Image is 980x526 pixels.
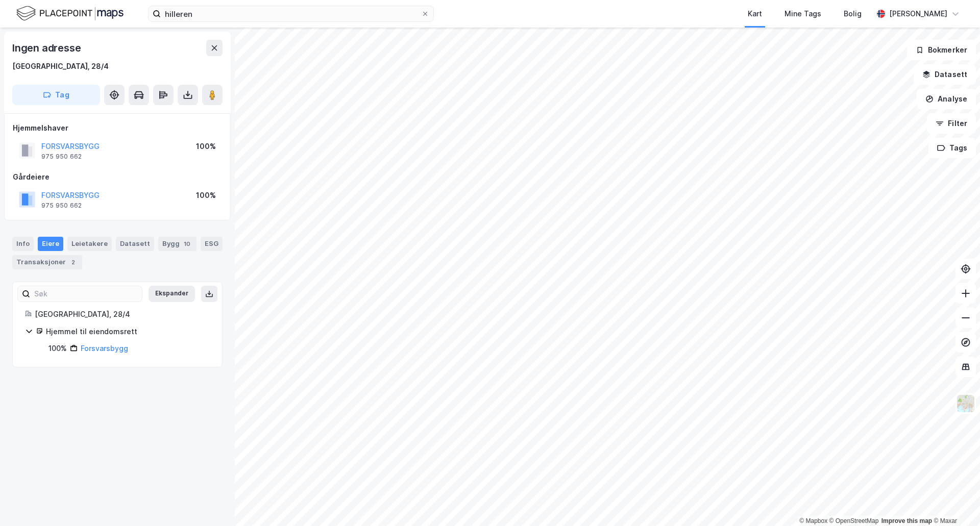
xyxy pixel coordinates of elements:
input: Søk [30,286,142,302]
img: Z [956,394,975,413]
img: logo.f888ab2527a4732fd821a326f86c7f29.svg [16,5,124,22]
div: Transaksjoner [12,255,82,269]
div: ESG [201,237,223,251]
div: 100% [48,342,67,355]
div: 100% [196,189,216,202]
button: Analyse [917,89,976,109]
div: [GEOGRAPHIC_DATA], 28/4 [35,308,210,320]
div: Datasett [116,237,154,251]
button: Tags [928,138,976,158]
div: Leietakere [67,237,112,251]
iframe: Chat Widget [929,477,980,526]
button: Ekspander [149,286,195,302]
button: Datasett [914,64,976,85]
a: Forsvarsbygg [81,344,128,353]
input: Søk på adresse, matrikkel, gårdeiere, leietakere eller personer [161,6,421,21]
a: Improve this map [881,517,932,524]
div: 10 [182,239,192,249]
div: Info [12,237,34,251]
a: Mapbox [799,517,827,524]
div: Hjemmel til eiendomsrett [46,325,210,338]
div: Kart [748,8,762,20]
button: Filter [927,113,976,134]
button: Tag [12,85,100,105]
div: 975 950 662 [41,153,82,161]
div: 975 950 662 [41,202,82,210]
div: Ingen adresse [12,40,83,56]
div: Gårdeiere [13,171,222,183]
div: [PERSON_NAME] [889,8,947,20]
div: Bolig [844,8,862,20]
div: Eiere [38,237,63,251]
a: OpenStreetMap [829,517,879,524]
div: Hjemmelshaver [13,122,222,134]
div: 2 [68,257,78,267]
div: [GEOGRAPHIC_DATA], 28/4 [12,60,109,72]
div: 100% [196,140,216,153]
div: Bygg [158,237,197,251]
div: Mine Tags [785,8,821,20]
div: Kontrollprogram for chat [929,477,980,526]
button: Bokmerker [907,40,976,60]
